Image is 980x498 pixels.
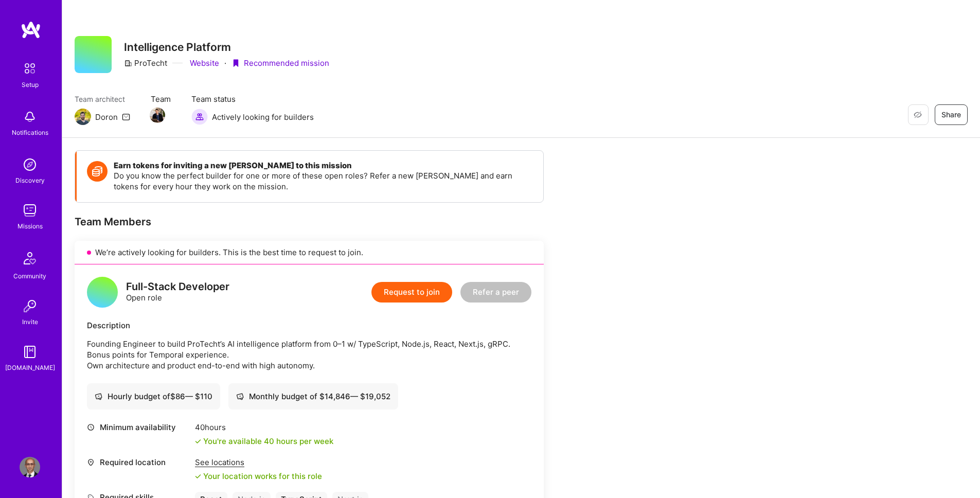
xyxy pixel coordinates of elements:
div: Notifications [12,127,48,138]
div: Discovery [15,175,45,186]
div: See locations [195,457,322,468]
img: guide book [20,342,40,362]
img: User Avatar [20,457,40,477]
button: Refer a peer [460,282,531,303]
div: Setup [22,79,39,90]
div: Minimum availability [87,422,190,433]
img: bell [20,106,40,127]
img: logo [21,21,41,39]
div: Team Members [75,215,544,228]
div: [DOMAIN_NAME] [5,362,55,373]
div: Community [13,271,46,281]
i: icon PurpleRibbon [231,59,240,67]
img: Community [17,246,42,271]
img: Team Architect [75,109,91,125]
i: icon EyeClosed [914,111,922,119]
span: Team architect [75,94,130,104]
div: Full-Stack Developer [126,281,229,292]
div: We’re actively looking for builders. This is the best time to request to join. [75,241,544,264]
span: Team status [191,94,314,104]
h4: Earn tokens for inviting a new [PERSON_NAME] to this mission [114,161,533,170]
div: 40 hours [195,422,333,433]
i: icon Clock [87,423,95,431]
div: Recommended mission [231,58,329,68]
span: Share [941,110,961,120]
img: Token icon [87,161,108,182]
p: Do you know the perfect builder for one or more of these open roles? Refer a new [PERSON_NAME] an... [114,170,533,192]
i: icon Location [87,458,95,466]
i: icon Cash [236,393,244,400]
div: Your location works for this role [195,471,322,482]
i: icon Cash [95,393,102,400]
span: Actively looking for builders [212,112,314,122]
i: icon Check [195,473,201,479]
button: Request to join [371,282,452,303]
span: Team [151,94,171,104]
div: Required location [87,457,190,468]
div: Doron [95,112,118,122]
div: Open role [126,281,229,303]
p: Founding Engineer to build ProTecht’s AI intelligence platform from 0–1 w/ TypeScript, Node.js, R... [87,339,531,371]
a: Website [188,58,219,68]
i: icon Mail [122,113,130,121]
div: Monthly budget of $ 14,846 — $ 19,052 [236,391,390,402]
div: You're available 40 hours per week [195,436,333,447]
i: icon CompanyGray [124,59,132,67]
div: · [224,58,226,68]
img: Team Member Avatar [150,108,165,123]
img: discovery [20,154,40,175]
div: Description [87,320,531,331]
a: Team Member Avatar [151,106,164,124]
img: Actively looking for builders [191,109,208,125]
div: ProTecht [124,58,167,68]
button: Share [935,104,968,125]
img: Invite [20,296,40,316]
a: User Avatar [17,457,43,477]
div: Missions [17,221,43,232]
div: Invite [22,316,38,327]
i: icon Check [195,438,201,444]
div: Hourly budget of $ 86 — $ 110 [95,391,212,402]
img: setup [19,58,41,79]
img: teamwork [20,200,40,221]
h3: Intelligence Platform [124,41,329,54]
